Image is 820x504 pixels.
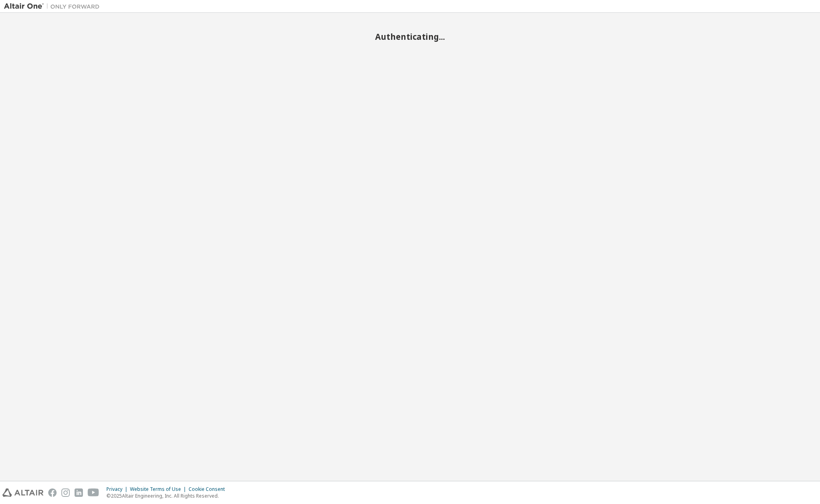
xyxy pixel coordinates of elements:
img: linkedin.svg [75,488,83,497]
img: facebook.svg [48,488,57,497]
h2: Authenticating... [4,31,816,42]
div: Privacy [106,486,130,492]
div: Website Terms of Use [130,486,189,492]
img: youtube.svg [88,488,99,497]
img: altair_logo.svg [2,488,43,497]
img: instagram.svg [61,488,70,497]
p: © 2025 Altair Engineering, Inc. All Rights Reserved. [106,492,230,499]
img: Altair One [4,2,104,10]
div: Cookie Consent [189,486,230,492]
